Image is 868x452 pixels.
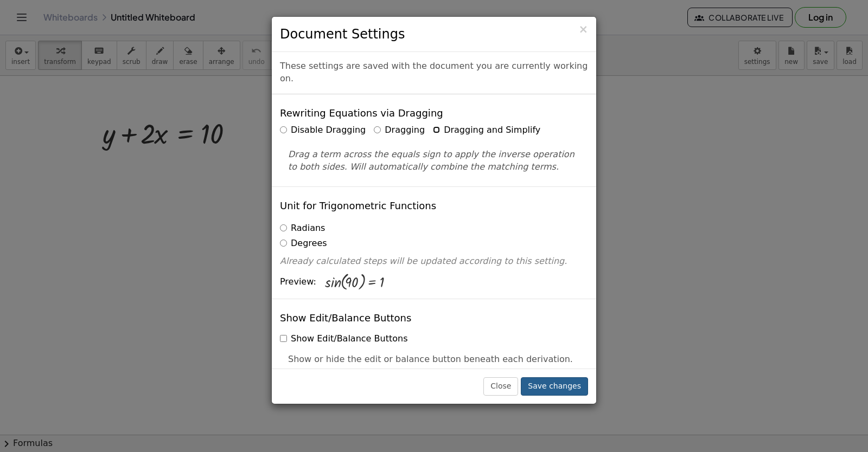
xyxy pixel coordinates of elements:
[578,24,588,35] button: Close
[433,126,440,133] input: Dragging and Simplify
[288,353,580,366] p: Show or hide the edit or balance button beneath each derivation.
[374,124,425,137] label: Dragging
[374,126,381,133] input: Dragging
[483,377,518,396] button: Close
[280,25,588,43] h3: Document Settings
[280,313,411,324] h4: Show Edit/Balance Buttons
[280,276,316,288] span: Preview:
[280,240,287,247] input: Degrees
[280,124,366,137] label: Disable Dragging
[272,52,596,94] div: These settings are saved with the document you are currently working on.
[280,222,325,235] label: Radians
[280,126,287,133] input: Disable Dragging
[521,377,588,396] button: Save changes
[433,124,540,137] label: Dragging and Simplify
[280,333,407,345] label: Show Edit/Balance Buttons
[280,237,327,250] label: Degrees
[578,23,588,36] span: ×
[280,108,443,119] h4: Rewriting Equations via Dragging
[288,148,580,173] p: Drag a term across the equals sign to apply the inverse operation to both sides. Will automatical...
[280,224,287,231] input: Radians
[280,255,588,268] p: Already calculated steps will be updated according to this setting.
[280,201,436,211] h4: Unit for Trigonometric Functions
[280,335,287,342] input: Show Edit/Balance Buttons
